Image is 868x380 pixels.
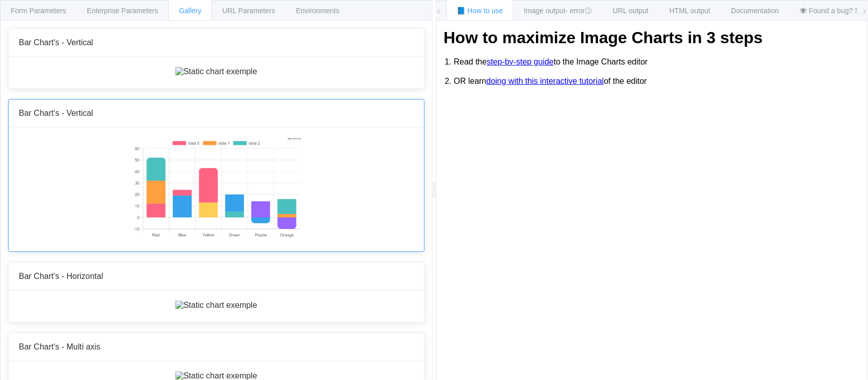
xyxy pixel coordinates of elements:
span: Bar Chart's - Vertical [19,38,93,47]
a: step-by-step guide [487,57,554,67]
span: URL output [613,7,648,15]
li: OR learn of the editor [454,72,860,91]
span: Bar Chart's - Multi axis [19,342,100,351]
img: Static chart exemple [175,301,257,310]
a: doing with this interactive tutorial [487,77,604,86]
span: Bar Chart's - Vertical [19,109,93,117]
span: Bar Chart's - Horizontal [19,272,103,280]
span: Enterprise Parameters [87,7,158,15]
span: 📘 How to use [457,7,503,15]
img: Static chart exemple [132,138,301,239]
li: Read the to the Image Charts editor [454,52,860,72]
span: Environments [296,7,340,15]
span: HTML output [670,7,710,15]
span: Documentation [731,7,779,15]
img: Static chart exemple [175,67,257,76]
span: Form Parameters [11,7,66,15]
span: Gallery [179,7,201,15]
span: URL Parameters [222,7,275,15]
h1: How to maximize Image Charts in 3 steps [444,28,860,47]
span: - error [565,7,592,15]
span: Image output [524,7,592,15]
